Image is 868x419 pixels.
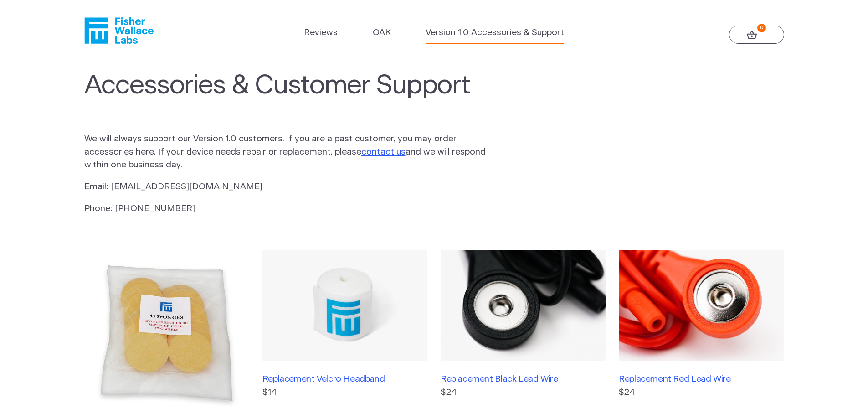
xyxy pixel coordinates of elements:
[84,181,487,194] p: Email: [EMAIL_ADDRESS][DOMAIN_NAME]
[84,133,487,172] p: We will always support our Version 1.0 customers. If you are a past customer, you may order acces...
[729,26,784,44] a: 0
[619,386,784,399] p: $24
[441,374,606,384] h3: Replacement Black Lead Wire
[84,250,249,415] img: Extra Fisher Wallace Sponges (48 pack)
[441,250,606,361] img: Replacement Black Lead Wire
[619,374,784,384] h3: Replacement Red Lead Wire
[373,26,391,40] a: OAK
[84,17,154,44] a: Fisher Wallace
[441,386,606,399] p: $24
[426,26,564,40] a: Version 1.0 Accessories & Support
[757,24,766,32] strong: 0
[262,250,427,361] img: Replacement Velcro Headband
[84,70,784,118] h1: Accessories & Customer Support
[262,374,427,384] h3: Replacement Velcro Headband
[84,202,487,216] p: Phone: [PHONE_NUMBER]
[361,148,406,156] a: contact us
[619,250,784,361] img: Replacement Red Lead Wire
[304,26,338,40] a: Reviews
[262,386,427,399] p: $14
